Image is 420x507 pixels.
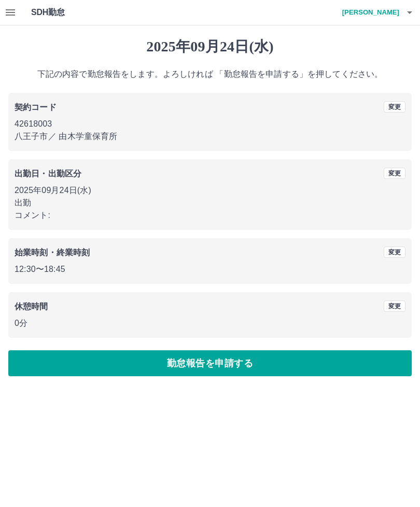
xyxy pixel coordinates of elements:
[384,246,405,258] button: 変更
[15,317,405,330] p: 0分
[384,300,405,312] button: 変更
[15,248,90,257] b: 始業時刻・終業時刻
[15,118,405,130] p: 42618003
[8,350,412,376] button: 勤怠報告を申請する
[15,302,48,311] b: 休憩時間
[15,263,405,276] p: 12:30 〜 18:45
[8,38,412,56] h1: 2025年09月24日(水)
[15,184,405,197] p: 2025年09月24日(水)
[384,168,405,179] button: 変更
[8,68,412,80] p: 下記の内容で勤怠報告をします。よろしければ 「勤怠報告を申請する」を押してください。
[384,101,405,113] button: 変更
[15,130,405,143] p: 八王子市 ／ 由木学童保育所
[15,197,405,209] p: 出勤
[15,169,81,178] b: 出勤日・出勤区分
[15,103,57,112] b: 契約コード
[15,209,405,222] p: コメント:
